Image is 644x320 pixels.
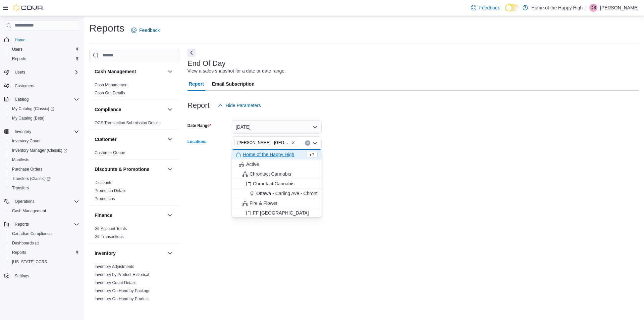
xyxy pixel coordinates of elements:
[187,123,211,128] label: Date Range
[12,138,41,144] span: Inventory Count
[95,180,112,185] a: Discounts
[7,257,82,267] button: [US_STATE] CCRS
[9,55,29,63] a: Reports
[232,198,322,208] button: Fire & Flower
[232,179,322,189] button: Chrontact Cannabis
[89,21,124,35] h1: Reports
[7,165,82,174] button: Purchase Orders
[234,139,298,146] span: Regina - Glenelm Park - Fire & Flower
[12,148,67,153] span: Inventory Manager (Classic)
[253,210,309,216] span: FF [GEOGRAPHIC_DATA]
[95,288,151,293] span: Inventory On Hand by Package
[15,37,25,43] span: Home
[9,105,57,113] a: My Catalog (Classic)
[12,259,47,265] span: [US_STATE] CCRS
[9,114,47,122] a: My Catalog (Beta)
[12,197,79,205] span: Operations
[95,106,165,113] button: Compliance
[9,248,29,257] a: Reports
[7,248,82,257] button: Reports
[15,273,29,279] span: Settings
[13,4,44,11] img: Cova
[9,146,79,154] span: Inventory Manager (Classic)
[166,249,174,257] button: Inventory
[9,230,54,238] a: Canadian Compliance
[89,149,179,159] div: Customer
[12,82,37,90] a: Customers
[95,296,149,301] a: Inventory On Hand by Product
[7,238,82,248] a: Dashboards
[7,54,82,63] button: Reports
[7,45,82,54] button: Users
[7,229,82,238] button: Canadian Compliance
[89,119,179,130] div: Compliance
[7,155,82,165] button: Manifests
[12,56,26,61] span: Reports
[95,90,125,96] span: Cash Out Details
[95,83,128,87] a: Cash Management
[9,146,70,154] a: Inventory Manager (Classic)
[250,200,277,207] span: Fire & Flower
[9,175,53,183] a: Transfers (Classic)
[531,4,583,12] p: Home of the Happy High
[15,97,29,102] span: Catalog
[166,105,174,113] button: Compliance
[95,91,125,95] a: Cash Out Details
[9,114,79,122] span: My Catalog (Beta)
[9,184,32,192] a: Transfers
[7,174,82,183] a: Transfers (Classic)
[243,151,294,158] span: Home of the Happy High
[95,264,134,269] a: Inventory Adjustments
[89,81,179,100] div: Cash Management
[187,49,196,57] button: Next
[1,197,82,206] button: Operations
[166,135,174,143] button: Customer
[12,47,22,52] span: Users
[479,4,499,11] span: Feedback
[12,36,28,44] a: Home
[7,206,82,216] button: Cash Management
[1,271,82,280] button: Settings
[95,226,127,231] span: GL Account Totals
[95,120,161,126] span: OCS Transaction Submission Details
[95,250,116,257] h3: Inventory
[232,150,322,159] button: Home of the Happy High
[256,190,345,197] span: Ottawa - Carling Ave - Chrontact Cannabis
[12,240,39,246] span: Dashboards
[591,4,596,12] span: DS
[9,156,79,164] span: Manifests
[7,104,82,113] a: My Catalog (Classic)
[89,179,179,205] div: Discounts & Promotions
[12,272,32,280] a: Settings
[237,139,290,146] span: [PERSON_NAME] - [GEOGRAPHIC_DATA] - Fire & Flower
[95,82,128,88] span: Cash Management
[7,146,82,155] a: Inventory Manager (Classic)
[585,4,587,12] p: |
[9,184,79,192] span: Transfers
[12,208,46,214] span: Cash Management
[128,24,162,37] a: Feedback
[12,128,79,136] span: Inventory
[250,171,291,177] span: Chrontact Cannabis
[95,166,165,173] button: Discounts & Promotions
[9,165,79,173] span: Purchase Orders
[15,222,29,227] span: Reports
[139,27,160,34] span: Feedback
[95,68,136,75] h3: Cash Management
[95,106,121,113] h3: Compliance
[9,165,45,173] a: Purchase Orders
[291,141,295,145] button: Remove Regina - Glenelm Park - Fire & Flower from selection in this group
[232,159,322,169] button: Active
[15,199,35,204] span: Operations
[189,77,204,91] span: Report
[7,113,82,123] button: My Catalog (Beta)
[468,1,502,14] a: Feedback
[9,45,79,53] span: Users
[9,258,50,266] a: [US_STATE] CCRS
[9,105,79,113] span: My Catalog (Classic)
[232,189,322,198] button: Ottawa - Carling Ave - Chrontact Cannabis
[95,196,115,201] a: Promotions
[95,264,134,269] span: Inventory Adjustments
[12,220,32,228] button: Reports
